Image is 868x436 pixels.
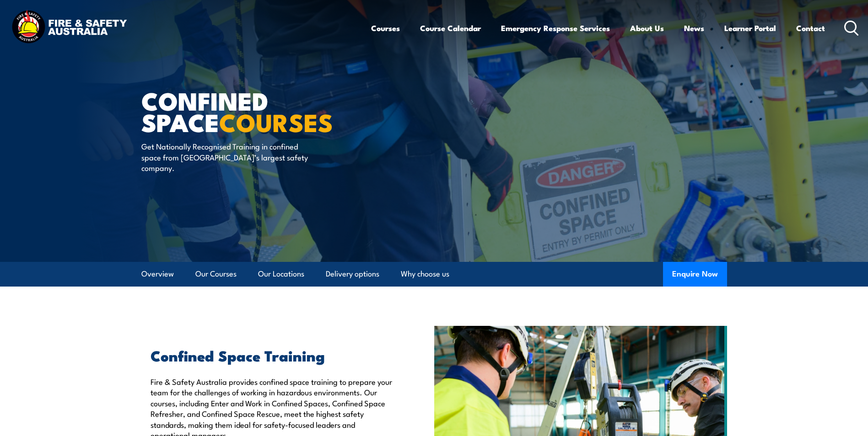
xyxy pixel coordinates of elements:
a: Course Calendar [420,16,481,40]
h2: Confined Space Training [151,349,392,362]
p: Get Nationally Recognised Training in confined space from [GEOGRAPHIC_DATA]’s largest safety comp... [141,141,308,173]
a: Contact [796,16,825,40]
a: Emergency Response Services [501,16,610,40]
strong: COURSES [219,102,333,140]
h1: Confined Space [141,90,367,132]
a: Courses [371,16,400,40]
a: About Us [630,16,664,40]
a: Our Locations [258,262,304,286]
button: Enquire Now [663,262,727,287]
a: Why choose us [401,262,449,286]
a: Delivery options [326,262,379,286]
a: Our Courses [195,262,237,286]
a: News [684,16,704,40]
a: Learner Portal [724,16,776,40]
a: Overview [141,262,174,286]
